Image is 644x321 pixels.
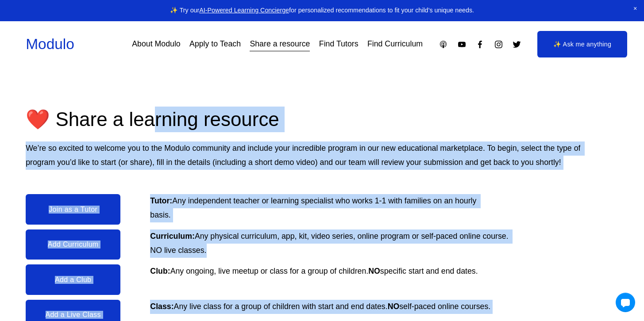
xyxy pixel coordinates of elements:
a: Facebook [475,40,485,49]
a: ✨ Ask me anything [537,31,627,57]
a: Join as a Tutor [26,194,120,225]
a: Find Curriculum [367,36,423,52]
p: Any ongoing, live meetup or class for a group of children. specific start and end dates. [150,264,544,279]
p: Any physical curriculum, app, kit, video series, online program or self-paced online course. NO l... [150,229,519,258]
a: Share a resource [250,36,310,52]
p: Any live class for a group of children with start and end dates. self-paced online courses. [150,300,519,314]
a: AI-Powered Learning Concierge [199,7,289,14]
a: Apple Podcasts [439,40,448,49]
p: We’re so excited to welcome you to the Modulo community and include your incredible program in ou... [26,141,593,170]
strong: Class: [150,302,174,311]
strong: Tutor: [150,196,172,205]
a: Add a Club [26,264,120,295]
a: YouTube [457,40,467,49]
a: Add Curriculum [26,229,120,260]
a: Apply to Teach [189,36,241,52]
a: Find Tutors [319,36,359,52]
h2: ❤️ Share a learning resource [26,107,394,132]
strong: Curriculum: [150,232,195,241]
a: About Modulo [132,36,180,52]
strong: NO [388,302,400,311]
strong: Club: [150,267,170,275]
a: Twitter [512,40,521,49]
p: Any independent teacher or learning specialist who works 1-1 with families on an hourly basis. [150,194,494,222]
a: Instagram [494,40,503,49]
a: Modulo [26,36,74,52]
strong: NO [368,267,380,275]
